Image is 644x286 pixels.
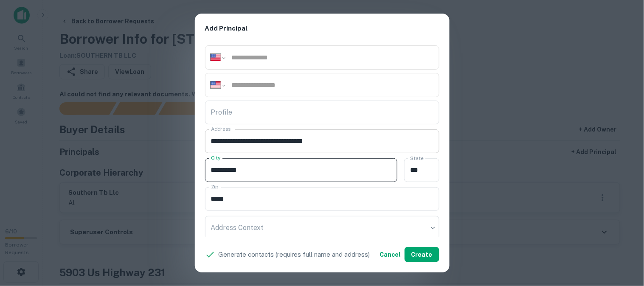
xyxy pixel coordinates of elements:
[211,154,221,162] label: City
[377,247,405,262] button: Cancel
[410,154,424,162] label: State
[211,126,231,133] label: Address
[219,250,370,260] p: Generate contacts (requires full name and address)
[211,183,219,191] label: Zip
[405,247,439,262] button: Create
[205,216,439,240] div: ​
[195,14,450,44] h2: Add Principal
[602,218,644,259] iframe: Chat Widget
